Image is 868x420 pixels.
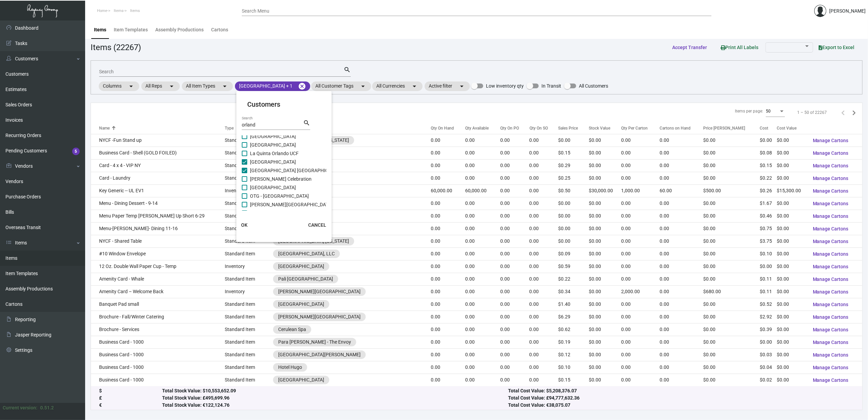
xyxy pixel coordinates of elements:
[250,132,296,140] span: [GEOGRAPHIC_DATA]
[250,175,312,183] span: [PERSON_NAME] Celebration
[303,119,310,127] mat-icon: search
[247,99,321,109] mat-card-title: Customers
[250,183,296,192] span: [GEOGRAPHIC_DATA]
[250,166,343,175] span: [GEOGRAPHIC_DATA] [GEOGRAPHIC_DATA]
[308,222,326,228] span: CANCEL
[250,158,296,166] span: [GEOGRAPHIC_DATA]
[40,404,54,411] div: 0.51.2
[250,192,309,200] span: OTG - [GEOGRAPHIC_DATA]
[303,219,332,231] button: CANCEL
[250,209,296,217] span: [GEOGRAPHIC_DATA]
[234,219,255,231] button: OK
[241,222,248,228] span: OK
[250,141,296,149] span: [GEOGRAPHIC_DATA]
[250,149,299,157] span: La Quinta Orlando UCF
[250,200,379,209] span: [PERSON_NAME][GEOGRAPHIC_DATA] [GEOGRAPHIC_DATA]
[3,404,37,411] div: Current version:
